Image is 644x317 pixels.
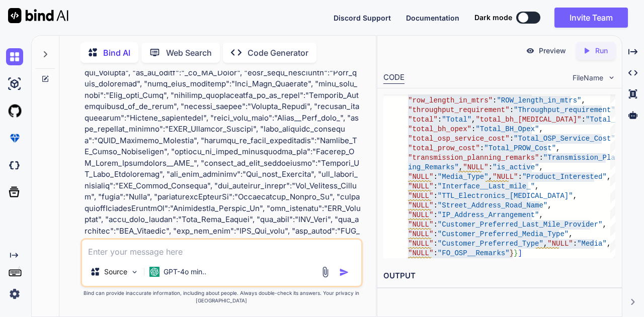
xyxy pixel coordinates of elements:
span: "Media_Type" [438,173,489,181]
img: chevron down [607,73,616,82]
button: Documentation [406,13,459,23]
img: premium [6,130,23,147]
span: "NULL" [548,240,573,248]
span: , [615,135,619,143]
span: , [569,230,573,238]
span: : [573,240,577,248]
span: "total" [408,116,438,124]
span: : [539,154,543,162]
span: : [471,125,475,133]
span: , [582,96,586,104]
span: "Product_Interested" [522,173,607,181]
img: attachment [319,266,331,278]
button: Invite Team [554,8,628,28]
span: "Total" [442,116,472,124]
span: , [489,173,493,181]
span: "NULL" [463,163,489,171]
img: GPT-4o mini [149,267,159,277]
img: icon [339,267,349,277]
span: "NULL" [408,173,433,181]
p: Bind can provide inaccurate information, including about people. Always double-check its answers.... [80,289,363,304]
span: "NULL" [408,192,433,200]
span: : [434,173,438,181]
span: "Interface__Last_mile_" [438,182,535,190]
span: } [514,249,518,257]
span: , [603,221,607,229]
span: "Total_OSP_Service_Cost" [514,135,615,143]
span: , [539,211,543,219]
span: "Transmission_Plann [543,154,624,162]
span: Discord Support [334,14,391,22]
span: : [434,211,438,219]
span: "NULL" [408,211,433,219]
span: "Street_Address_Road_Name" [438,201,547,209]
span: , [539,125,543,133]
span: : [480,144,484,152]
span: "Customer_Preferred_Type" [438,240,543,248]
span: "NULL" [408,201,433,209]
img: chat [6,48,23,65]
span: : [434,230,438,238]
span: : [438,116,442,124]
span: "transmission_planning_remarks" [408,154,539,162]
span: "ROW_length_in_mtrs" [497,96,582,104]
span: "NULL" [408,230,433,238]
img: githubLight [6,102,23,120]
span: , [607,240,611,248]
h2: OUTPUT [377,264,621,288]
span: , [539,163,543,171]
span: Dark mode [474,13,512,23]
span: "total_bh_[MEDICAL_DATA]" [476,116,582,124]
span: "is_active" [493,163,539,171]
span: "Customer_Preferred_Media_Type" [438,230,569,238]
span: "IP_Address_Arrangement" [438,211,539,219]
p: Bind AI [103,47,130,59]
span: , [459,163,463,171]
img: Bind AI [8,8,68,23]
span: "NULL" [408,240,433,248]
span: "row_length_in_mtrs" [408,96,493,104]
p: Source [104,267,127,277]
span: "Customer_Preferred_Last_Mile_Provider" [438,221,603,229]
span: "TTL_Electronics_[MEDICAL_DATA]" [438,192,573,200]
span: : [434,201,438,209]
span: "NULL" [408,249,433,257]
span: : [518,173,522,181]
span: "NULL" [408,182,433,190]
span: , [535,182,539,190]
span: "NULL" [493,173,518,181]
span: : [434,192,438,200]
span: "Total_BH_Opex" [476,125,539,133]
img: Pick Models [130,268,139,276]
button: Discord Support [334,13,391,23]
div: CODE [383,72,405,84]
span: ] [518,249,522,257]
img: settings [6,285,23,302]
span: , [543,240,547,248]
span: "total_prow_cost" [408,144,480,152]
p: Preview [539,46,566,56]
span: "Media" [578,240,607,248]
span: : [434,182,438,190]
span: "Total_PROW_Cost" [485,144,556,152]
span: : [489,163,493,171]
span: "total_bh_opex" [408,125,471,133]
span: "total_osp_service_cost" [408,135,510,143]
span: , [548,201,552,209]
span: : [493,96,497,104]
span: : [582,116,586,124]
span: : [434,221,438,229]
p: Code Generator [248,47,308,59]
span: ing_Remarks" [408,163,459,171]
span: , [556,144,560,152]
span: FileName [573,73,603,83]
span: , [471,116,475,124]
span: , [615,106,619,114]
p: Run [595,46,608,56]
img: ai-studio [6,75,23,92]
span: "Throughput_requirement" [514,106,615,114]
span: } [510,249,514,257]
span: , [573,192,577,200]
span: "throughput_requirement" [408,106,510,114]
span: : [434,249,438,257]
